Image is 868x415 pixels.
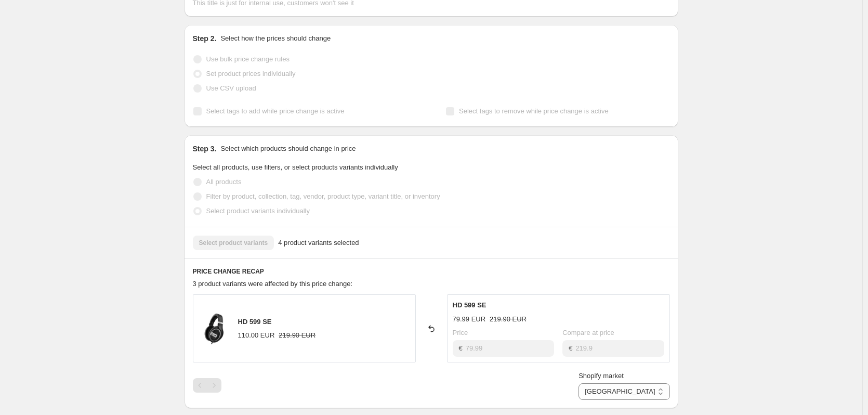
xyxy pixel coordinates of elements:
[569,344,572,352] span: €
[206,84,256,92] span: Use CSV upload
[459,344,463,352] span: €
[206,107,345,115] span: Select tags to add while price change is active
[220,33,331,44] p: Select how the prices should change
[206,55,290,63] span: Use bulk price change rules
[193,33,217,44] h2: Step 2.
[193,144,217,154] h2: Step 3.
[453,329,468,336] span: Price
[562,329,614,336] span: Compare at price
[279,330,315,341] strike: 219.90 EUR
[206,70,296,77] span: Set product prices individually
[453,301,486,309] span: HD 599 SE
[578,372,624,380] span: Shopify market
[278,238,359,248] span: 4 product variants selected
[453,314,486,325] div: 79.99 EUR
[206,207,310,215] span: Select product variants individually
[193,378,221,393] nav: Pagination
[206,178,242,186] span: All products
[206,192,440,200] span: Filter by product, collection, tag, vendor, product type, variant title, or inventory
[220,144,356,154] p: Select which products should change in price
[238,318,272,326] span: HD 599 SE
[193,267,670,276] h6: PRICE CHANGE RECAP
[193,280,353,288] span: 3 product variants were affected by this price change:
[199,313,230,344] img: HD_599_Black_Product_shot_cutout_Isofront_80x.png
[193,163,398,171] span: Select all products, use filters, or select products variants individually
[490,314,527,325] strike: 219.90 EUR
[459,107,609,115] span: Select tags to remove while price change is active
[238,330,275,341] div: 110.00 EUR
